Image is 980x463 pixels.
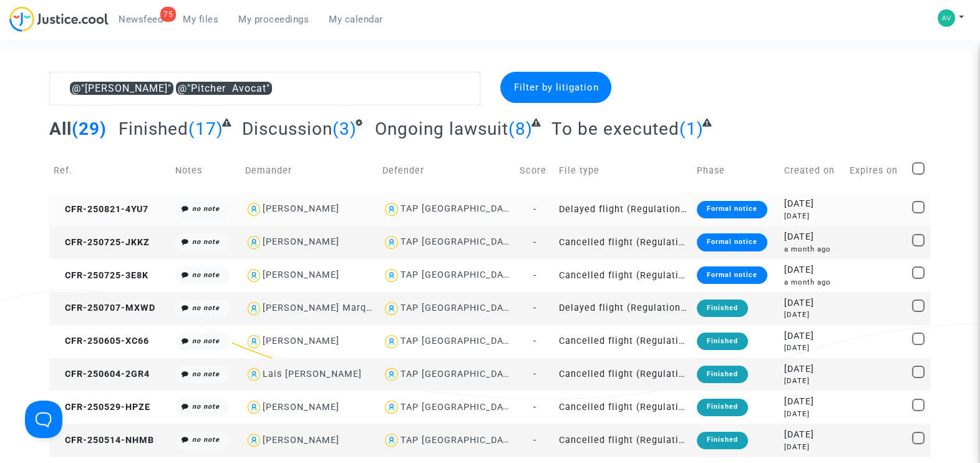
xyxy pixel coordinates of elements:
[692,149,780,193] td: Phase
[382,233,400,251] img: icon-user.svg
[171,149,241,193] td: Notes
[697,300,748,317] div: Finished
[192,271,220,279] i: no note
[555,259,692,292] td: Cancelled flight (Regulation EC 261/2004)
[382,366,400,384] img: icon-user.svg
[533,435,536,446] span: -
[72,119,107,139] span: (29)
[54,204,148,215] span: CFR-250821-4YU7
[382,333,400,351] img: icon-user.svg
[697,201,767,218] div: Formal notice
[54,303,155,313] span: CFR-250707-MXWD
[400,236,518,247] div: TAP [GEOGRAPHIC_DATA]
[263,270,339,280] div: [PERSON_NAME]
[228,10,319,29] a: My proceedings
[780,149,845,193] td: Created on
[382,398,400,416] img: icon-user.svg
[192,436,220,444] i: no note
[513,82,598,93] span: Filter by litigation
[555,292,692,325] td: Delayed flight (Regulation EC 261/2004)
[192,238,220,246] i: no note
[245,266,263,285] img: icon-user.svg
[784,329,841,343] div: [DATE]
[938,9,955,27] img: a4e121ff07650d96508b8298bdaa9979
[332,119,357,139] span: (3)
[697,399,748,416] div: Finished
[25,401,62,438] iframe: Help Scout Beacon - Open
[192,402,220,411] i: no note
[555,424,692,457] td: Cancelled flight (Regulation EC 261/2004)
[54,270,148,281] span: CFR-250725-3E8K
[192,304,220,312] i: no note
[382,431,400,449] img: icon-user.svg
[245,200,263,218] img: icon-user.svg
[784,363,841,376] div: [DATE]
[192,205,220,213] i: no note
[400,203,518,214] div: TAP [GEOGRAPHIC_DATA]
[245,366,263,384] img: icon-user.svg
[555,391,692,424] td: Cancelled flight (Regulation EC 261/2004)
[784,277,841,288] div: a month ago
[845,149,908,193] td: Expires on
[533,336,536,346] span: -
[329,14,383,25] span: My calendar
[784,296,841,310] div: [DATE]
[263,435,339,446] div: [PERSON_NAME]
[784,230,841,244] div: [DATE]
[697,233,767,251] div: Formal notice
[109,10,173,29] a: 75Newsfeed
[784,211,841,222] div: [DATE]
[533,270,536,281] span: -
[245,398,263,416] img: icon-user.svg
[238,14,309,25] span: My proceedings
[784,395,841,409] div: [DATE]
[319,10,393,29] a: My calendar
[188,119,223,139] span: (17)
[784,244,841,255] div: a month ago
[784,309,841,320] div: [DATE]
[9,6,109,32] img: jc-logo.svg
[784,197,841,211] div: [DATE]
[400,435,518,446] div: TAP [GEOGRAPHIC_DATA]
[697,432,748,449] div: Finished
[784,376,841,386] div: [DATE]
[263,203,339,214] div: [PERSON_NAME]
[784,409,841,419] div: [DATE]
[533,204,536,215] span: -
[784,343,841,353] div: [DATE]
[784,428,841,442] div: [DATE]
[533,237,536,248] span: -
[679,119,704,139] span: (1)
[242,119,332,139] span: Discussion
[54,237,150,248] span: CFR-250725-JKKZ
[54,435,154,446] span: CFR-250514-NHMB
[784,442,841,452] div: [DATE]
[555,149,692,193] td: File type
[784,263,841,277] div: [DATE]
[697,333,748,350] div: Finished
[515,149,555,193] td: Score
[555,325,692,358] td: Cancelled flight (Regulation EC 261/2004)
[697,366,748,383] div: Finished
[54,402,150,412] span: CFR-250529-HPZE
[400,303,518,313] div: TAP [GEOGRAPHIC_DATA]
[400,369,518,379] div: TAP [GEOGRAPHIC_DATA]
[192,370,220,378] i: no note
[241,149,378,193] td: Demander
[49,149,171,193] td: Ref.
[245,431,263,449] img: icon-user.svg
[263,303,462,313] div: [PERSON_NAME] Marques [PERSON_NAME]
[378,149,515,193] td: Defender
[54,369,150,379] span: CFR-250604-2GR4
[245,233,263,251] img: icon-user.svg
[375,119,508,139] span: Ongoing lawsuit
[263,369,362,379] div: Lais [PERSON_NAME]
[49,119,72,139] span: All
[160,7,176,22] div: 75
[183,14,218,25] span: My files
[533,303,536,313] span: -
[508,119,533,139] span: (8)
[245,300,263,318] img: icon-user.svg
[400,270,518,280] div: TAP [GEOGRAPHIC_DATA]
[533,402,536,412] span: -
